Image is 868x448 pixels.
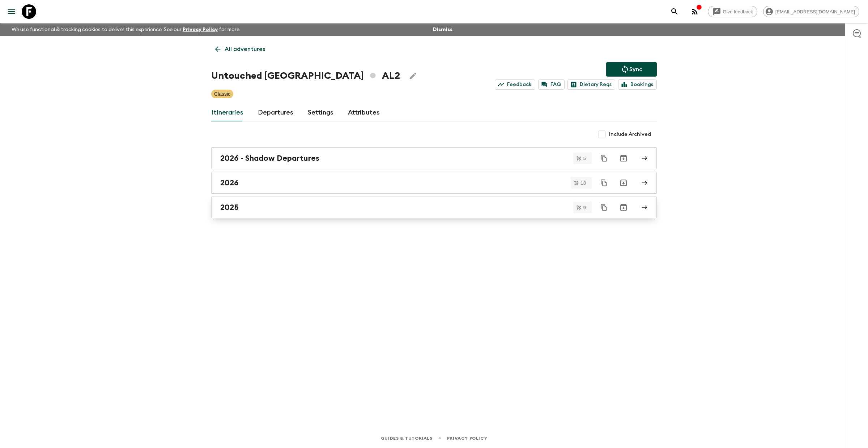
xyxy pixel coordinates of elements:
[763,6,859,17] div: [EMAIL_ADDRESS][DOMAIN_NAME]
[214,90,230,98] p: Classic
[579,156,590,161] span: 5
[211,147,657,169] a: 2026 - Shadow Departures
[220,203,239,212] h2: 2025
[609,131,651,138] span: Include Archived
[495,79,535,90] a: Feedback
[431,25,454,35] button: Dismiss
[258,104,293,121] a: Departures
[567,79,615,90] a: Dietary Reqs
[606,62,657,77] button: Sync adventure departures to the booking engine
[629,65,642,74] p: Sync
[211,42,269,56] a: All adventures
[183,27,218,32] a: Privacy Policy
[211,197,657,218] a: 2025
[597,201,610,214] button: Duplicate
[406,69,420,83] button: Edit Adventure Title
[447,434,487,442] a: Privacy Policy
[667,4,682,19] button: search adventures
[9,23,243,36] p: We use functional & tracking cookies to deliver this experience. See our for more.
[538,79,565,90] a: FAQ
[616,200,631,215] button: Archive
[616,176,631,190] button: Archive
[225,45,265,53] p: All adventures
[579,205,590,210] span: 9
[308,104,333,121] a: Settings
[616,151,631,165] button: Archive
[719,9,757,14] span: Give feedback
[708,6,757,17] a: Give feedback
[597,152,610,165] button: Duplicate
[771,9,859,14] span: [EMAIL_ADDRESS][DOMAIN_NAME]
[220,154,319,163] h2: 2026 - Shadow Departures
[381,434,433,442] a: Guides & Tutorials
[220,178,239,188] h2: 2026
[348,104,380,121] a: Attributes
[597,176,610,189] button: Duplicate
[618,79,657,90] a: Bookings
[4,4,19,19] button: menu
[211,69,400,83] h1: Untouched [GEOGRAPHIC_DATA] AL2
[576,181,590,185] span: 18
[211,172,657,194] a: 2026
[211,104,243,121] a: Itineraries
